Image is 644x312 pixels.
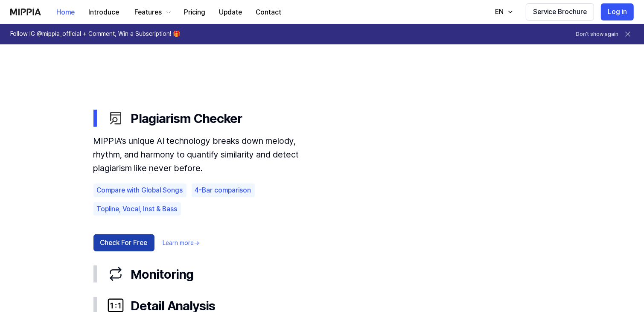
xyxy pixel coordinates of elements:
div: Monitoring [107,265,551,283]
div: MIPPIA’s unique AI technology breaks down melody, rhythm, and harmony to quantify similarity and ... [93,134,324,175]
button: Introduce [82,4,126,21]
a: Home [50,0,82,24]
button: Home [50,4,82,21]
button: Monitoring [93,258,551,290]
button: Service Brochure [526,3,594,20]
div: Plagiarism Checker [93,134,551,258]
button: Features [126,4,177,21]
button: Pricing [177,4,212,21]
button: Update [212,4,249,21]
div: Features [133,7,163,17]
button: Contact [249,4,288,21]
div: 4-Bar comparison [192,184,255,197]
button: Don't show again [576,31,618,38]
a: Update [212,0,249,24]
a: Learn more→ [163,239,200,248]
div: Topline, Vocal, Inst & Bass [93,202,181,216]
button: Plagiarism Checker [93,102,551,134]
button: Check For Free [93,234,154,251]
h1: Follow IG @mippia_official + Comment, Win a Subscription! 🎁 [10,30,180,38]
div: Plagiarism Checker [107,109,551,127]
button: EN [487,3,519,20]
button: Log in [601,3,634,20]
img: logo [10,9,41,15]
div: EN [493,7,505,17]
div: Compare with Global Songs [93,184,186,197]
